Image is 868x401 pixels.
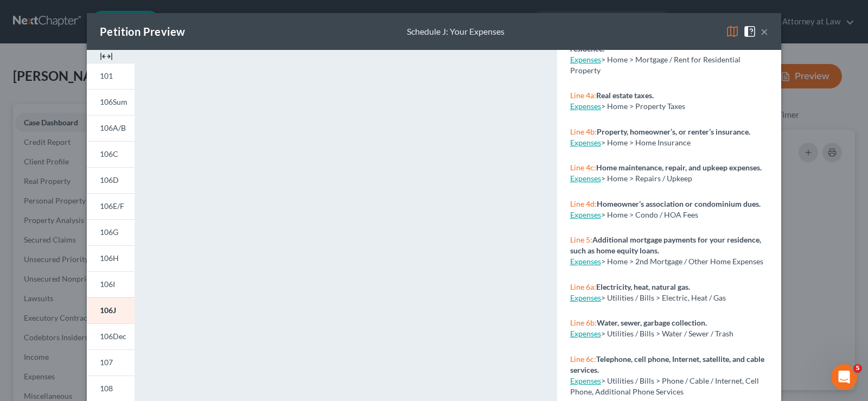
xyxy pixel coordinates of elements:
strong: Home maintenance, repair, and upkeep expenses. [596,163,762,172]
a: 106J [87,297,135,323]
strong: Real estate taxes. [596,91,654,100]
iframe: Intercom live chat [831,364,857,390]
span: 106G [100,227,118,237]
a: Expenses [570,174,601,183]
strong: Electricity, heat, natural gas. [596,282,690,291]
a: 101 [87,63,135,89]
a: 106G [87,219,135,245]
strong: Property, homeowner’s, or renter’s insurance. [597,127,750,136]
a: Expenses [570,55,601,64]
a: 106Dec [87,323,135,349]
span: 106Dec [100,332,126,341]
span: > Home > Home Insurance [601,138,691,147]
span: Line 5: [570,235,592,244]
span: > Utilities / Bills > Electric, Heat / Gas [601,293,726,302]
strong: Homeowner’s association or condominium dues. [597,199,761,208]
strong: The rental or home ownership expenses for your residence. [570,33,756,53]
span: > Home > Property Taxes [601,101,685,111]
a: 106D [87,167,135,193]
span: 5 [853,364,862,373]
strong: Water, sewer, garbage collection. [597,318,707,327]
span: > Home > 2nd Mortgage / Other Home Expenses [601,257,763,266]
a: 106A/B [87,115,135,141]
img: expand-e0f6d898513216a626fdd78e52531dac95497ffd26381d4c15ee2fc46db09dca.svg [100,50,113,63]
span: 106J [100,305,116,315]
span: 106C [100,149,118,158]
div: Schedule J: Your Expenses [407,26,505,38]
span: 106E/F [100,201,124,211]
span: Line 6c: [570,354,596,364]
a: Expenses [570,210,601,219]
span: Line 4a: [570,91,596,100]
span: 101 [100,71,113,80]
img: help-close-5ba153eb36485ed6c1ea00a893f15db1cb9b99d6cae46e1a8edb6c62d00a1a76.svg [743,25,756,38]
span: > Home > Mortgage / Rent for Residential Property [570,55,741,75]
span: 106D [100,175,119,184]
a: 106E/F [87,193,135,219]
span: > Utilities / Bills > Water / Sewer / Trash [601,329,733,338]
span: 107 [100,358,113,367]
a: Expenses [570,293,601,302]
span: 106A/B [100,123,126,132]
a: 106C [87,141,135,167]
button: × [761,25,768,38]
img: map-eea8200ae884c6f1103ae1953ef3d486a96c86aabb227e865a55264e3737af1f.svg [726,25,739,38]
a: Expenses [570,101,601,111]
span: > Home > Repairs / Upkeep [601,174,692,183]
span: 108 [100,384,113,393]
a: Expenses [570,329,601,338]
a: 106I [87,271,135,297]
div: Petition Preview [100,24,185,39]
a: 106H [87,245,135,271]
span: Line 4b: [570,127,597,136]
span: > Utilities / Bills > Phone / Cable / Internet, Cell Phone, Additional Phone Services [570,376,759,396]
a: Expenses [570,257,601,266]
a: Expenses [570,138,601,147]
span: Line 4c: [570,163,596,172]
span: 106H [100,253,119,263]
span: > Home > Condo / HOA Fees [601,210,698,219]
strong: Additional mortgage payments for your residence, such as home equity loans. [570,235,761,255]
span: Line 4d: [570,199,597,208]
a: 107 [87,349,135,375]
span: 106Sum [100,97,127,106]
a: Expenses [570,376,601,385]
span: 106I [100,279,115,289]
span: Line 6a: [570,282,596,291]
strong: Telephone, cell phone, Internet, satellite, and cable services. [570,354,764,374]
a: 106Sum [87,89,135,115]
span: Line 6b: [570,318,597,327]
